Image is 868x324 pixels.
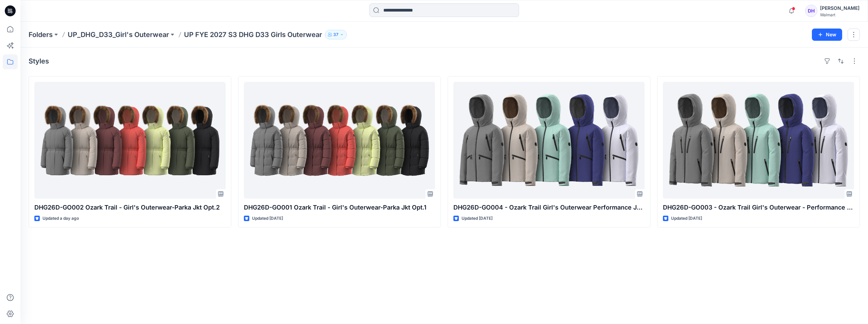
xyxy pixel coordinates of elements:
p: DHG26D-GO002 Ozark Trail - Girl's Outerwear-Parka Jkt Opt.2 [34,203,226,212]
a: Folders [29,30,53,39]
p: UP FYE 2027 S3 DHG D33 Girls Outerwear [184,30,322,39]
a: DHG26D-GO001 Ozark Trail - Girl's Outerwear-Parka Jkt Opt.1 [244,82,435,199]
p: DHG26D-GO004 - Ozark Trail Girl's Outerwear Performance Jkt Opt.2 [453,203,645,212]
div: Walmart [820,12,859,17]
p: Updated a day ago [43,215,79,222]
button: 37 [325,30,347,39]
a: DHG26D-GO004 - Ozark Trail Girl's Outerwear Performance Jkt Opt.2 [453,82,645,199]
p: DHG26D-GO003 - Ozark Trail Girl's Outerwear - Performance Jacket Opt.1 [663,203,854,212]
h4: Styles [29,57,49,65]
div: [PERSON_NAME] [820,4,859,12]
p: Updated [DATE] [462,215,493,222]
div: DH [805,5,817,17]
p: 37 [333,31,338,38]
a: UP_DHG_D33_Girl's Outerwear [68,30,169,39]
p: Updated [DATE] [252,215,283,222]
a: DHG26D-GO002 Ozark Trail - Girl's Outerwear-Parka Jkt Opt.2 [34,82,226,199]
button: New [812,29,842,41]
p: Updated [DATE] [671,215,702,222]
p: DHG26D-GO001 Ozark Trail - Girl's Outerwear-Parka Jkt Opt.1 [244,203,435,212]
a: DHG26D-GO003 - Ozark Trail Girl's Outerwear - Performance Jacket Opt.1 [663,82,854,199]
